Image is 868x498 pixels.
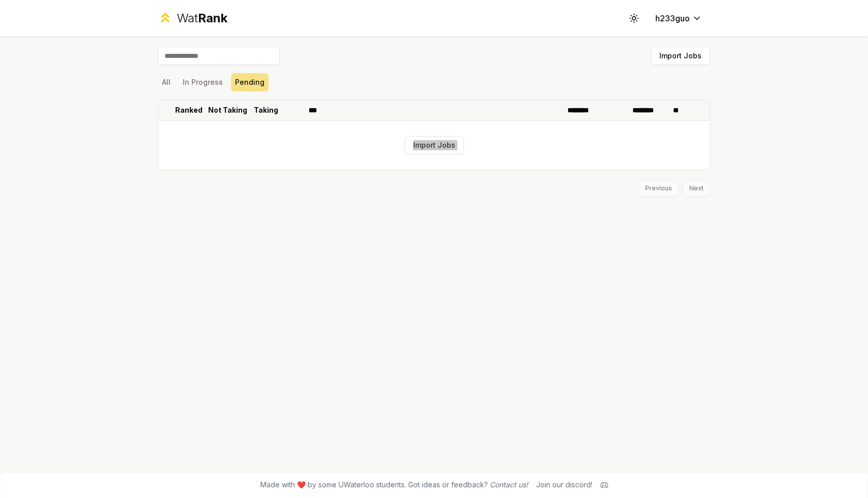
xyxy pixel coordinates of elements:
[208,105,247,115] p: Not Taking
[651,47,710,65] button: Import Jobs
[179,73,227,91] button: In Progress
[490,480,528,489] a: Contact us!
[260,480,528,490] span: Made with ❤️ by some UWaterloo students. Got ideas or feedback?
[647,9,710,27] button: h233guo
[158,10,227,26] a: WatRank
[198,11,227,25] span: Rank
[405,136,464,154] button: Import Jobs
[177,10,227,26] div: Wat
[175,105,203,115] p: Ranked
[254,105,278,115] p: Taking
[655,12,690,24] span: h233guo
[231,73,269,91] button: Pending
[158,73,175,91] button: All
[536,480,592,490] div: Join our discord!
